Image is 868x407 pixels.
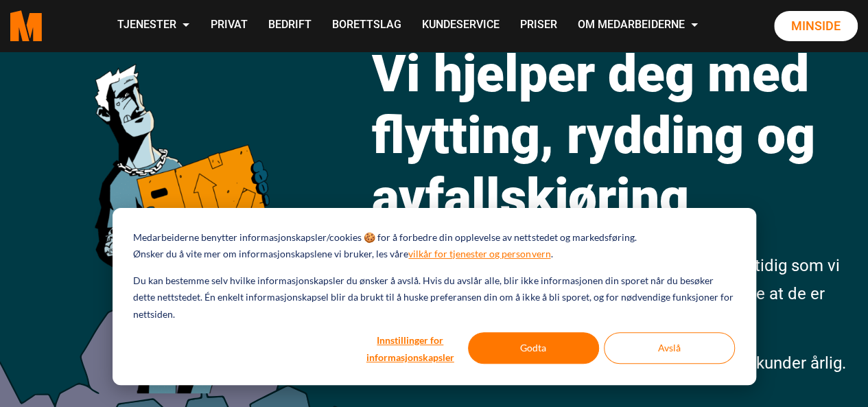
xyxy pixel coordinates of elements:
[357,332,463,364] button: Innstillinger for informasjonskapsler
[113,208,756,385] div: Cookie banner
[604,332,735,364] button: Avslå
[82,12,279,393] img: medarbeiderne man icon optimized
[257,1,321,50] a: Bedrift
[372,43,858,228] h1: Vi hjelper deg med flytting, rydding og avfallskjøring
[774,11,858,41] a: Minside
[468,332,599,364] button: Godta
[321,1,411,50] a: Borettslag
[107,1,200,50] a: Tjenester
[133,272,734,323] p: Du kan bestemme selv hvilke informasjonskapsler du ønsker å avslå. Hvis du avslår alle, blir ikke...
[133,229,636,246] p: Medarbeiderne benytter informasjonskapsler/cookies 🍪 for å forbedre din opplevelse av nettstedet ...
[509,1,567,50] a: Priser
[408,246,550,263] a: vilkår for tjenester og personvern
[411,1,509,50] a: Kundeservice
[133,246,552,263] p: Ønsker du å vite mer om informasjonskapslene vi bruker, les våre .
[567,1,708,50] a: Om Medarbeiderne
[200,1,257,50] a: Privat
